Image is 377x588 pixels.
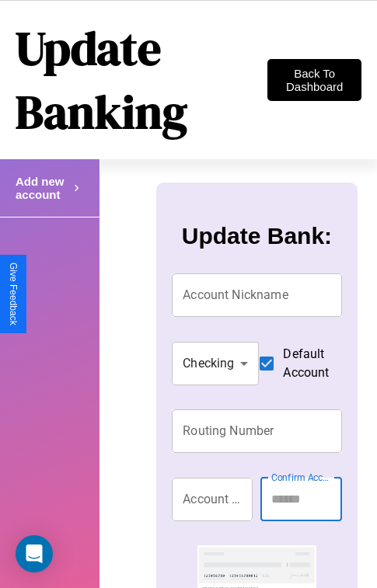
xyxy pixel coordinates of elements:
[271,471,333,484] label: Confirm Account Number
[16,535,53,572] div: Open Intercom Messenger
[267,59,361,101] button: Back To Dashboard
[16,16,267,144] h1: Update Banking
[182,223,332,249] h3: Update Bank:
[16,175,70,201] h4: Add new account
[283,345,329,382] span: Default Account
[172,342,259,385] div: Checking
[8,263,19,325] div: Give Feedback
